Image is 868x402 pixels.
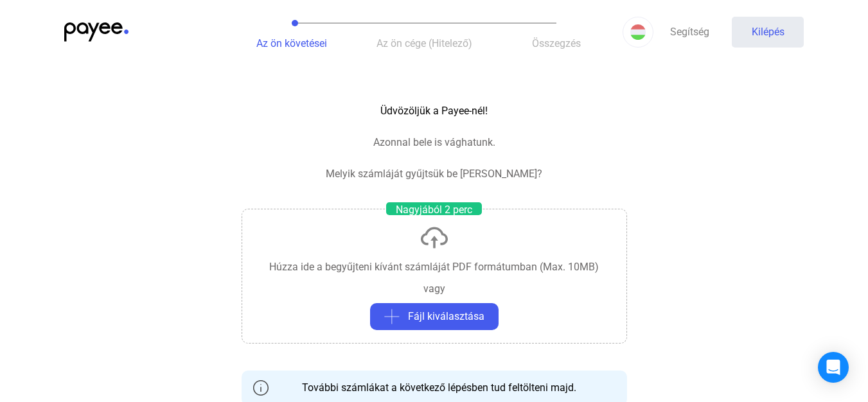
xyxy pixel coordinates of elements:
img: feltöltés-felhő [419,222,450,253]
font: Összegzés [532,37,581,49]
font: Fájl kiválasztása [408,310,484,322]
a: Segítség [653,17,725,48]
button: HU [623,17,653,48]
font: Nagyjából 2 perc [396,204,472,216]
div: Intercom Messenger megnyitása [818,352,849,383]
font: Kilépés [752,26,784,38]
font: vagy [423,283,445,295]
img: HU [630,24,646,40]
font: Azonnal bele is vághatunk. [373,136,495,148]
img: info-szürke-körvonal [253,380,269,396]
font: Segítség [670,26,709,38]
font: További számlákat a következő lépésben tud feltölteni majd. [302,381,576,394]
button: Kilépés [732,17,804,48]
img: kedvezményezett-logó [64,22,128,42]
font: Melyik számláját gyűjtsük be [PERSON_NAME]? [326,168,542,180]
img: plusz szürke [384,309,400,324]
button: plusz szürkeFájl kiválasztása [370,303,499,330]
font: Üdvözöljük a Payee-nél! [380,105,488,117]
font: Az ön követései [256,37,327,49]
font: Húzza ide a begyűjteni kívánt számláját PDF formátumban (Max. 10MB) [269,261,599,273]
font: Az ön cége (Hitelező) [376,37,472,49]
